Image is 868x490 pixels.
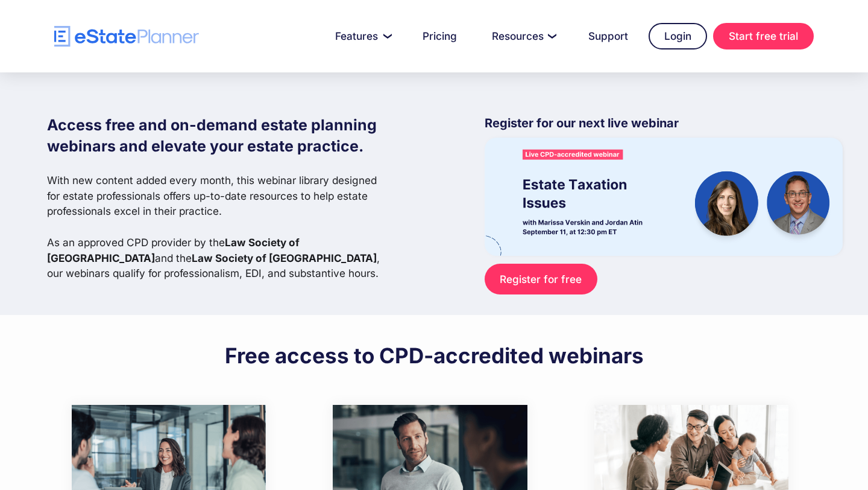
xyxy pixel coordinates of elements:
[54,26,199,47] a: home
[649,23,707,49] a: Login
[485,115,843,138] p: Register for our next live webinar
[47,236,300,264] strong: Law Society of [GEOGRAPHIC_DATA]
[47,115,389,157] h1: Access free and on-demand estate planning webinars and elevate your estate practice.
[477,24,568,48] a: Resources
[485,138,843,255] img: eState Academy webinar
[574,24,643,48] a: Support
[408,24,471,48] a: Pricing
[47,173,389,281] p: With new content added every month, this webinar library designed for estate professionals offers...
[321,24,402,48] a: Features
[192,252,377,264] strong: Law Society of [GEOGRAPHIC_DATA]
[225,342,644,369] h2: Free access to CPD-accredited webinars
[713,23,814,49] a: Start free trial
[485,264,597,294] a: Register for free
